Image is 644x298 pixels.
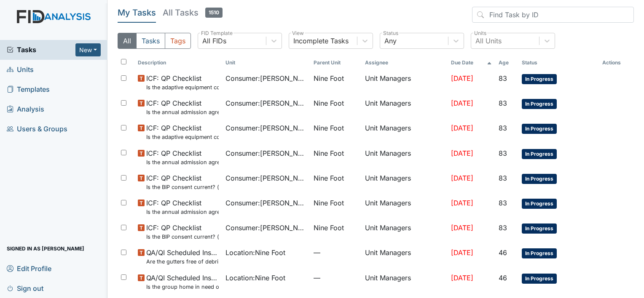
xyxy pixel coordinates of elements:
[121,59,126,64] input: Toggle All Rows Selected
[362,56,448,70] th: Assignee
[451,149,473,157] span: [DATE]
[314,148,344,158] span: Nine Foot
[499,149,507,157] span: 83
[225,247,285,258] span: Location : Nine Foot
[499,248,507,257] span: 46
[451,199,473,207] span: [DATE]
[522,199,557,209] span: In Progress
[599,56,634,70] th: Actions
[146,148,219,166] span: ICF: QP Checklist Is the annual admission agreement current? (document the date in the comment se...
[451,99,473,107] span: [DATE]
[314,123,344,133] span: Nine Foot
[146,283,219,291] small: Is the group home in need of any outside repairs (paint, gutters, pressure wash, etc.)?
[7,122,67,136] span: Users & Groups
[499,124,507,132] span: 83
[522,223,557,234] span: In Progress
[7,103,44,116] span: Analysis
[362,269,448,294] td: Unit Managers
[522,149,557,159] span: In Progress
[146,258,219,266] small: Are the gutters free of debris?
[499,74,507,82] span: 83
[225,273,285,283] span: Location : Nine Foot
[75,43,101,56] button: New
[7,262,51,275] span: Edit Profile
[146,98,219,116] span: ICF: QP Checklist Is the annual admission agreement current? (document the date in the comment se...
[451,223,473,232] span: [DATE]
[518,56,598,70] th: Toggle SortBy
[146,273,219,291] span: QA/QI Scheduled Inspection Is the group home in need of any outside repairs (paint, gutters, pres...
[225,98,306,108] span: Consumer : [PERSON_NAME]
[499,99,507,107] span: 83
[384,36,397,46] div: Any
[225,148,306,158] span: Consumer : [PERSON_NAME]
[362,194,448,219] td: Unit Managers
[362,120,448,144] td: Unit Managers
[225,223,306,233] span: Consumer : [PERSON_NAME]
[118,33,191,49] div: Type filter
[146,208,219,216] small: Is the annual admission agreement current? (document the date in the comment section)
[146,73,219,91] span: ICF: QP Checklist Is the adaptive equipment consent current? (document the date in the comment se...
[7,83,50,96] span: Templates
[293,36,349,46] div: Incomplete Tasks
[451,174,473,182] span: [DATE]
[495,56,519,70] th: Toggle SortBy
[146,233,219,241] small: Is the BIP consent current? (document the date, BIP number in the comment section)
[362,70,448,95] td: Unit Managers
[146,83,219,91] small: Is the adaptive equipment consent current? (document the date in the comment section)
[314,73,344,83] span: Nine Foot
[146,133,219,141] small: Is the adaptive equipment consent current? (document the date in the comment section)
[165,33,191,49] button: Tags
[314,198,344,208] span: Nine Foot
[146,108,219,116] small: Is the annual admission agreement current? (document the date in the comment section)
[314,223,344,233] span: Nine Foot
[314,173,344,183] span: Nine Foot
[448,56,495,70] th: Toggle SortBy
[146,183,219,191] small: Is the BIP consent current? (document the date, BIP number in the comment section)
[205,8,223,18] span: 1510
[225,73,306,83] span: Consumer : [PERSON_NAME]
[146,223,219,241] span: ICF: QP Checklist Is the BIP consent current? (document the date, BIP number in the comment section)
[225,123,306,133] span: Consumer : [PERSON_NAME]
[499,223,507,232] span: 83
[522,248,557,258] span: In Progress
[222,56,310,70] th: Toggle SortBy
[522,274,557,284] span: In Progress
[362,95,448,120] td: Unit Managers
[314,273,358,283] span: —
[499,199,507,207] span: 83
[362,170,448,194] td: Unit Managers
[136,33,165,49] button: Tasks
[7,45,75,55] a: Tasks
[146,198,219,216] span: ICF: QP Checklist Is the annual admission agreement current? (document the date in the comment se...
[451,74,473,82] span: [DATE]
[7,242,84,255] span: Signed in as [PERSON_NAME]
[134,56,222,70] th: Toggle SortBy
[362,244,448,269] td: Unit Managers
[472,7,634,23] input: Find Task by ID
[202,36,226,46] div: All FIDs
[310,56,362,70] th: Toggle SortBy
[7,63,34,76] span: Units
[362,219,448,244] td: Unit Managers
[499,174,507,182] span: 83
[499,274,507,282] span: 46
[451,124,473,132] span: [DATE]
[522,74,557,84] span: In Progress
[118,33,137,49] button: All
[146,123,219,141] span: ICF: QP Checklist Is the adaptive equipment consent current? (document the date in the comment se...
[118,7,156,19] h5: My Tasks
[146,158,219,166] small: Is the annual admission agreement current? (document the date in the comment section)
[225,198,306,208] span: Consumer : [PERSON_NAME]
[362,145,448,170] td: Unit Managers
[314,247,358,258] span: —
[451,274,473,282] span: [DATE]
[522,99,557,109] span: In Progress
[225,173,306,183] span: Consumer : [PERSON_NAME]
[146,247,219,266] span: QA/QI Scheduled Inspection Are the gutters free of debris?
[7,282,43,295] span: Sign out
[451,248,473,257] span: [DATE]
[163,7,223,19] h5: All Tasks
[475,36,502,46] div: All Units
[522,174,557,184] span: In Progress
